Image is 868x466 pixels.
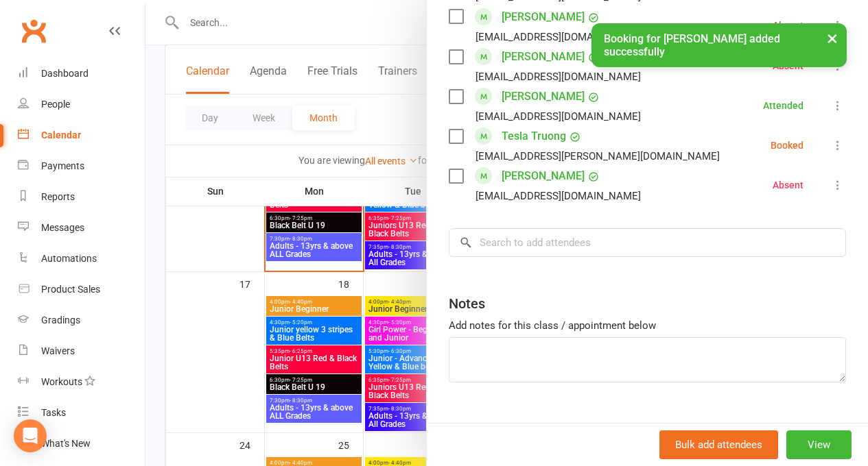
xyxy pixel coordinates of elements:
[502,86,585,108] a: [PERSON_NAME]
[449,317,846,334] div: Add notes for this class / appointment below
[41,345,75,356] div: Waivers
[773,21,804,30] div: Absent
[41,130,81,140] div: Calendar
[16,14,51,48] a: Clubworx
[476,108,641,125] div: [EMAIL_ADDRESS][DOMAIN_NAME]
[18,397,145,428] a: Tasks
[449,228,846,257] input: Search to add attendees
[773,180,804,190] div: Absent
[18,182,145,212] a: Reports
[41,315,80,326] div: Gradings
[18,428,145,459] a: What's New
[41,191,75,202] div: Reports
[18,151,145,182] a: Payments
[449,294,485,313] div: Notes
[18,120,145,151] a: Calendar
[41,438,91,449] div: What's New
[502,165,585,187] a: [PERSON_NAME]
[763,101,804,110] div: Attended
[41,253,97,264] div: Automations
[41,407,66,418] div: Tasks
[18,336,145,367] a: Waivers
[18,274,145,305] a: Product Sales
[18,243,145,274] a: Automations
[18,305,145,336] a: Gradings
[476,68,641,86] div: [EMAIL_ADDRESS][DOMAIN_NAME]
[659,430,778,459] button: Bulk add attendees
[14,419,47,452] div: Open Intercom Messenger
[786,430,852,459] button: View
[476,187,641,205] div: [EMAIL_ADDRESS][DOMAIN_NAME]
[41,68,89,79] div: Dashboard
[41,376,82,387] div: Workouts
[18,58,145,89] a: Dashboard
[41,284,100,295] div: Product Sales
[502,6,585,28] a: [PERSON_NAME]
[476,147,720,165] div: [EMAIL_ADDRESS][PERSON_NAME][DOMAIN_NAME]
[771,140,804,150] div: Booked
[41,99,70,110] div: People
[820,23,845,53] button: ×
[41,160,84,171] div: Payments
[18,89,145,120] a: People
[591,23,847,67] div: Booking for [PERSON_NAME] added successfully
[18,367,145,397] a: Workouts
[18,212,145,243] a: Messages
[502,125,566,147] a: Tesla Truong
[41,222,84,233] div: Messages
